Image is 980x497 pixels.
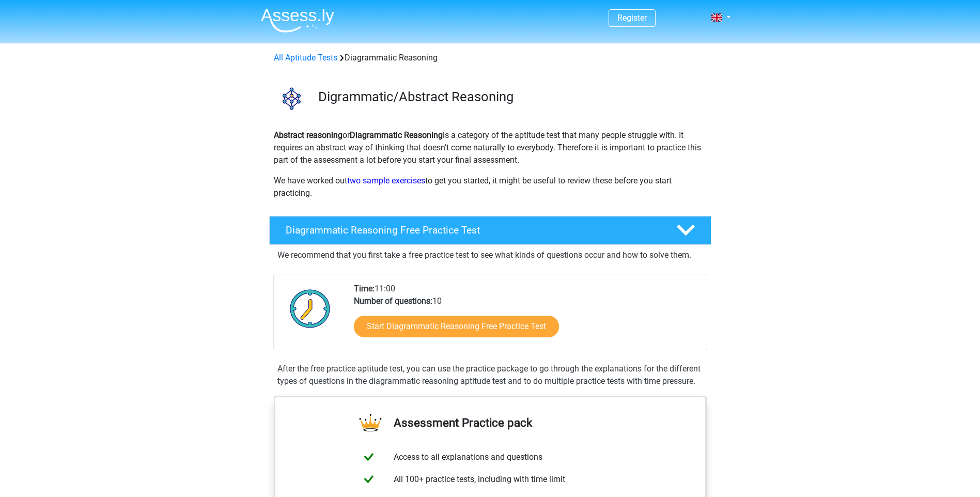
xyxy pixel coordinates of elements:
p: We recommend that you first take a free practice test to see what kinds of questions occur and ho... [277,249,703,261]
img: Clock [284,283,336,334]
b: Time: [354,284,375,293]
p: We have worked out to get you started, it might be useful to review these before you start practi... [274,175,707,199]
a: Diagrammatic Reasoning Free Practice Test [265,216,715,245]
b: Abstract reasoning [274,130,343,140]
p: or is a category of the aptitude test that many people struggle with. It requires an abstract way... [274,129,707,166]
img: diagrammatic reasoning [270,76,314,120]
div: Diagrammatic Reasoning [270,52,711,64]
h4: Diagrammatic Reasoning Free Practice Test [286,224,660,236]
a: All Aptitude Tests [274,53,337,63]
div: 11:00 10 [346,283,706,350]
img: Assessly [261,8,334,33]
a: two sample exercises [347,176,425,185]
a: Register [617,13,647,23]
b: Diagrammatic Reasoning [350,130,443,140]
div: After the free practice aptitude test, you can use the practice package to go through the explana... [273,363,707,387]
a: Start Diagrammatic Reasoning Free Practice Test [354,316,559,337]
h3: Digrammatic/Abstract Reasoning [318,89,703,105]
b: Number of questions: [354,296,432,306]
